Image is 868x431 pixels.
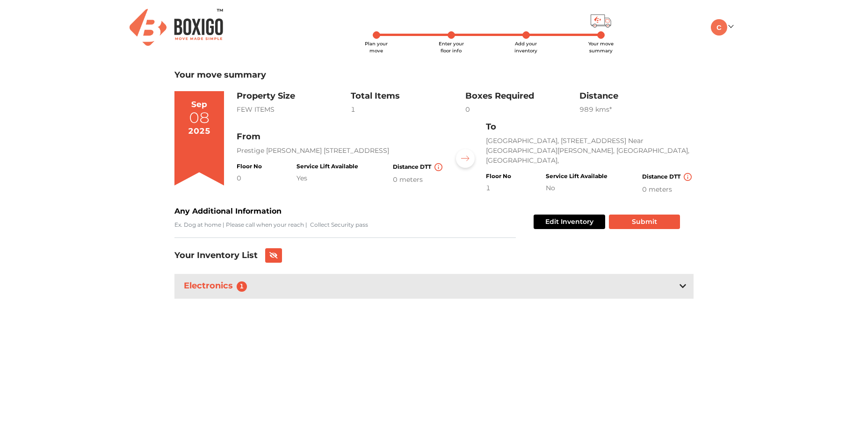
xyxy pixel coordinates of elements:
h3: Total Items [351,91,465,101]
h3: Electronics [182,279,253,294]
span: Plan your move [365,41,388,54]
span: Add your inventory [515,41,538,54]
div: Yes [297,173,358,183]
div: 0 [237,173,262,183]
h4: Floor No [237,163,262,170]
h4: Service Lift Available [546,173,608,180]
div: Sep [191,99,207,111]
h3: Boxes Required [465,91,579,101]
h4: Distance DTT [393,163,444,171]
button: Submit [609,215,680,229]
h4: Service Lift Available [297,163,358,170]
h3: Your move summary [174,70,694,80]
span: Your move summary [588,41,614,54]
h3: From [237,132,444,142]
p: [GEOGRAPHIC_DATA], [STREET_ADDRESS] Near [GEOGRAPHIC_DATA][PERSON_NAME], [GEOGRAPHIC_DATA], [GEOG... [486,136,694,165]
h4: Floor No [486,173,511,180]
h3: Your Inventory List [174,251,258,261]
h4: Distance DTT [642,173,694,181]
h3: Distance [579,91,694,101]
p: Prestige [PERSON_NAME] [STREET_ADDRESS] [237,146,444,156]
div: 0 [465,105,579,115]
div: 989 km s* [579,105,694,115]
div: 0 meters [642,185,694,194]
img: Boxigo [130,9,223,46]
div: 1 [351,105,465,115]
div: 0 meters [393,175,444,185]
div: No [546,183,608,193]
button: Edit Inventory [534,215,605,229]
b: Any Additional Information [174,207,282,215]
h3: To [486,122,694,132]
div: 1 [486,183,511,193]
div: FEW ITEMS [237,105,351,115]
div: 08 [189,110,210,125]
h3: Property Size [237,91,351,101]
span: Enter your floor info [439,41,464,54]
span: 1 [237,281,247,292]
div: 2025 [188,125,210,137]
